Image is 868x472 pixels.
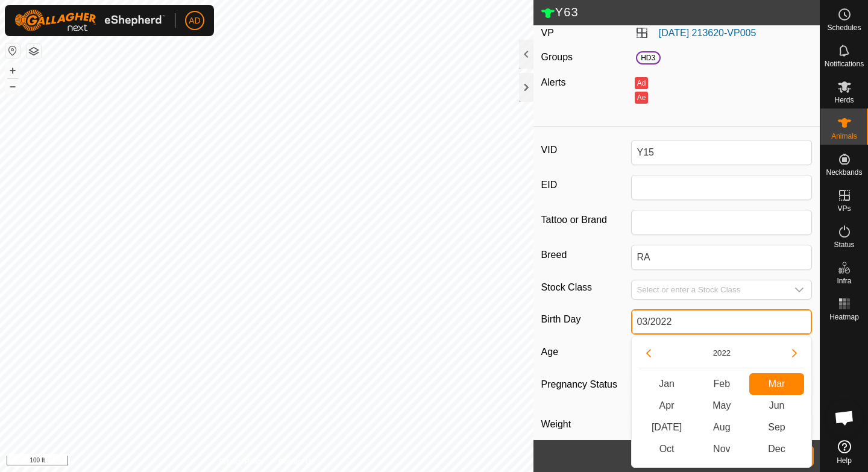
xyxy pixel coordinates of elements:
[631,336,812,468] div: Choose Date
[635,77,648,89] button: Ad
[639,344,658,363] button: Previous Year
[541,5,820,20] h2: Y63
[749,417,804,438] span: Sep
[837,277,851,285] span: Infra
[659,28,756,38] a: [DATE] 213620-VP005
[639,438,694,460] span: Oct
[826,400,863,436] div: Open chat
[694,417,749,438] span: Aug
[541,77,566,87] label: Alerts
[541,344,632,360] label: Age
[639,373,694,395] span: Jan
[708,346,736,360] button: Choose Year
[639,417,694,438] span: [DATE]
[189,14,200,27] span: AD
[749,395,804,417] span: Jun
[787,280,811,299] div: dropdown trigger
[834,96,854,104] span: Herds
[827,24,861,31] span: Schedules
[694,395,749,417] span: May
[5,43,20,58] button: Reset Map
[694,373,749,395] span: Feb
[837,457,852,464] span: Help
[632,280,787,299] input: Select or enter a Stock Class
[829,313,859,321] span: Heatmap
[541,175,632,195] label: EID
[694,438,749,460] span: Nov
[636,51,661,65] span: HD3
[541,210,632,230] label: Tattoo or Brand
[826,169,862,176] span: Neckbands
[5,79,20,93] button: –
[541,52,573,62] label: Groups
[541,280,632,295] label: Stock Class
[541,409,632,439] label: Weight
[541,245,632,265] label: Breed
[831,133,857,140] span: Animals
[639,395,694,417] span: Apr
[820,435,868,469] a: Help
[541,374,632,395] label: Pregnancy Status
[541,28,554,38] label: VP
[785,344,804,363] button: Next Year
[834,241,854,248] span: Status
[635,92,648,104] button: Ae
[541,140,632,160] label: VID
[825,60,864,68] span: Notifications
[837,205,851,212] span: VPs
[219,456,264,467] a: Privacy Policy
[541,309,632,330] label: Birth Day
[749,373,804,395] span: Mar
[5,63,20,78] button: +
[14,10,165,31] img: Gallagher Logo
[749,438,804,460] span: Dec
[278,456,314,467] a: Contact Us
[27,44,41,58] button: Map Layers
